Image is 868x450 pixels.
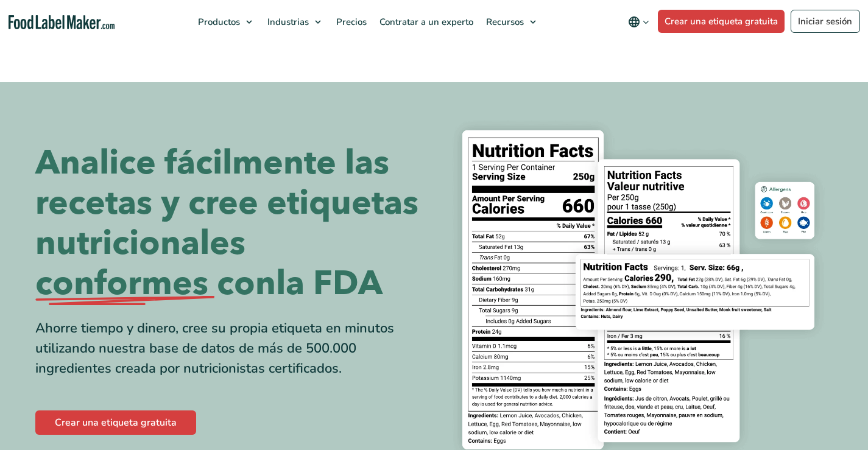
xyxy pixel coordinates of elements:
[35,264,276,304] span: conformes con
[482,16,525,28] span: Recursos
[264,16,310,28] span: Industrias
[791,10,860,33] a: Iniciar sesión
[333,16,368,28] span: Precios
[658,10,785,33] a: Crear una etiqueta gratuita
[194,16,241,28] span: Productos
[9,15,115,29] a: Food Label Maker homepage
[35,143,425,304] h1: Analice fácilmente las recetas y cree etiquetas nutricionales la FDA
[376,16,475,28] span: Contratar a un experto
[619,10,658,34] button: Change language
[35,410,196,435] a: Crear una etiqueta gratuita
[35,318,425,379] div: Ahorre tiempo y dinero, cree su propia etiqueta en minutos utilizando nuestra base de datos de má...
